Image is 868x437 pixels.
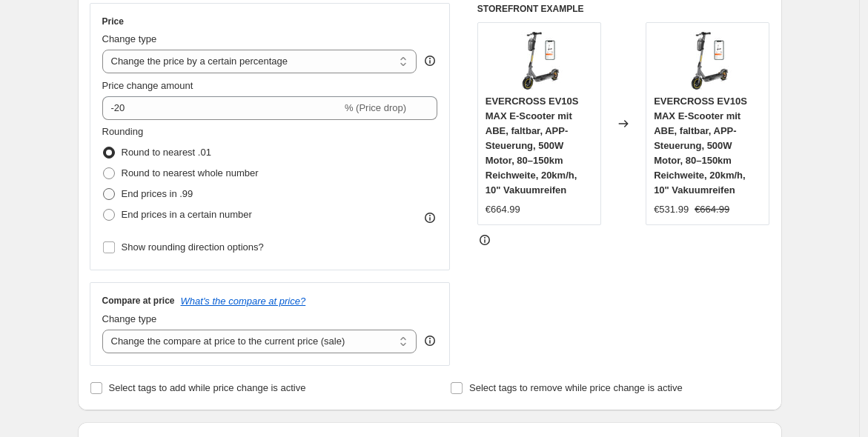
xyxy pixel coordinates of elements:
[122,241,264,253] span: Show rounding direction options?
[678,30,738,90] img: 61hCKRO12XL_80x.jpg
[695,202,729,217] strike: €664.99
[486,202,520,217] div: €664.99
[486,96,579,196] span: EVERCROSS EV10S MAX E-Scooter mit ABE, faltbar, APP-Steuerung, 500W Motor, 80–150km Reichweite, 2...
[509,30,569,90] img: 61hCKRO12XL_80x.jpg
[477,3,770,15] h6: STOREFRONT EXAMPLE
[109,382,306,393] span: Select tags to add while price change is active
[102,313,157,324] span: Change type
[102,126,144,137] span: Rounding
[102,33,157,44] span: Change type
[654,202,689,217] div: €531.99
[102,295,175,307] h3: Compare at price
[102,96,342,120] input: -15
[423,53,437,68] div: help
[345,102,406,113] span: % (Price drop)
[423,333,437,348] div: help
[122,188,193,199] span: End prices in .99
[122,167,259,179] span: Round to nearest whole number
[122,147,211,158] span: Round to nearest .01
[654,96,747,196] span: EVERCROSS EV10S MAX E-Scooter mit ABE, faltbar, APP-Steuerung, 500W Motor, 80–150km Reichweite, 2...
[181,296,306,307] button: What's the compare at price?
[469,382,683,393] span: Select tags to remove while price change is active
[122,209,252,220] span: End prices in a certain number
[102,16,124,27] h3: Price
[102,80,193,91] span: Price change amount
